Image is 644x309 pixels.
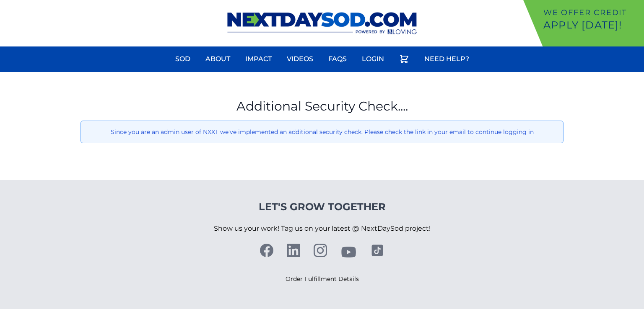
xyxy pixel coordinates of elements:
[543,7,641,18] p: We offer Credit
[286,275,359,283] a: Order Fulfillment Details
[214,200,431,214] h4: Let's Grow Together
[170,49,195,69] a: Sod
[323,49,352,69] a: FAQs
[357,49,389,69] a: Login
[80,99,563,114] h1: Additional Security Check....
[88,128,556,136] p: Since you are an admin user of NXXT we've implemented an additional security check. Please check ...
[419,49,474,69] a: Need Help?
[214,214,431,244] p: Show us your work! Tag us on your latest @ NextDaySod project!
[200,49,235,69] a: About
[282,49,318,69] a: Videos
[240,49,277,69] a: Impact
[543,18,641,32] p: Apply [DATE]!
